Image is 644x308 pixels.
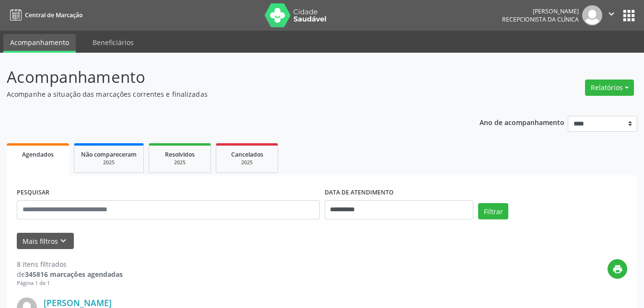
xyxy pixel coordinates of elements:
label: DATA DE ATENDIMENTO [325,185,394,200]
a: Acompanhamento [3,34,76,53]
i:  [606,9,617,19]
button:  [602,5,621,25]
button: Relatórios [585,80,634,96]
button: print [608,259,627,279]
a: [PERSON_NAME] [44,297,112,308]
strong: 345816 marcações agendadas [25,270,123,279]
p: Acompanhamento [7,65,448,89]
div: 2025 [156,159,204,166]
span: Agendados [22,150,54,159]
a: Beneficiários [86,34,141,51]
span: Recepcionista da clínica [502,15,579,23]
button: Filtrar [478,203,508,219]
button: apps [621,7,637,24]
a: Central de Marcação [7,7,82,23]
label: PESQUISAR [17,185,49,200]
i: keyboard_arrow_down [58,236,69,246]
img: img [582,5,602,25]
div: [PERSON_NAME] [502,7,579,15]
div: de [17,269,123,279]
p: Ano de acompanhamento [480,116,564,128]
div: 8 itens filtrados [17,259,123,269]
i: print [612,264,623,274]
span: Não compareceram [81,150,137,159]
div: 2025 [223,159,271,166]
button: Mais filtroskeyboard_arrow_down [17,233,74,250]
span: Central de Marcação [25,11,82,19]
span: Cancelados [231,150,263,159]
p: Acompanhe a situação das marcações correntes e finalizadas [7,89,448,99]
div: Página 1 de 1 [17,279,123,287]
span: Resolvidos [165,150,195,159]
div: 2025 [81,159,137,166]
